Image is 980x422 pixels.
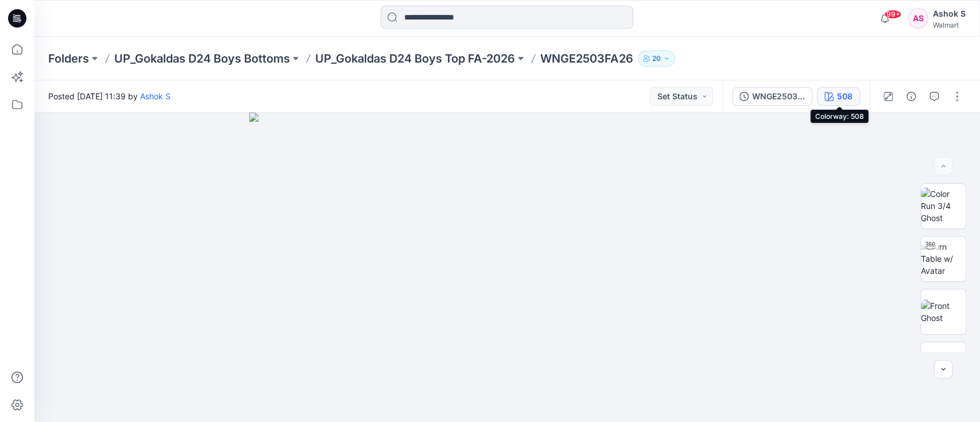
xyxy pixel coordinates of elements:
[902,87,920,106] button: Details
[48,51,89,67] a: Folders
[48,90,171,102] span: Posted [DATE] 11:39 by
[933,21,966,29] div: Walmart
[933,7,966,21] div: Ashok S
[921,188,966,224] img: Color Run 3/4 Ghost
[752,90,805,103] div: WNGE2503FA26
[837,90,853,103] div: 508
[884,10,901,19] span: 99+
[114,51,290,67] a: UP_Gokaldas D24 Boys Bottoms
[540,51,633,67] p: WNGE2503FA26
[817,87,860,106] button: 508
[732,87,812,106] button: WNGE2503FA26
[921,300,966,324] img: Front Ghost
[249,113,765,422] img: eyJhbGciOiJIUzI1NiIsImtpZCI6IjAiLCJzbHQiOiJzZXMiLCJ0eXAiOiJKV1QifQ.eyJkYXRhIjp7InR5cGUiOiJzdG9yYW...
[315,51,515,67] a: UP_Gokaldas D24 Boys Top FA-2026
[140,91,171,101] a: Ashok S
[921,241,966,277] img: Turn Table w/ Avatar
[638,51,675,67] button: 20
[908,8,928,29] div: AS
[652,52,661,65] p: 20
